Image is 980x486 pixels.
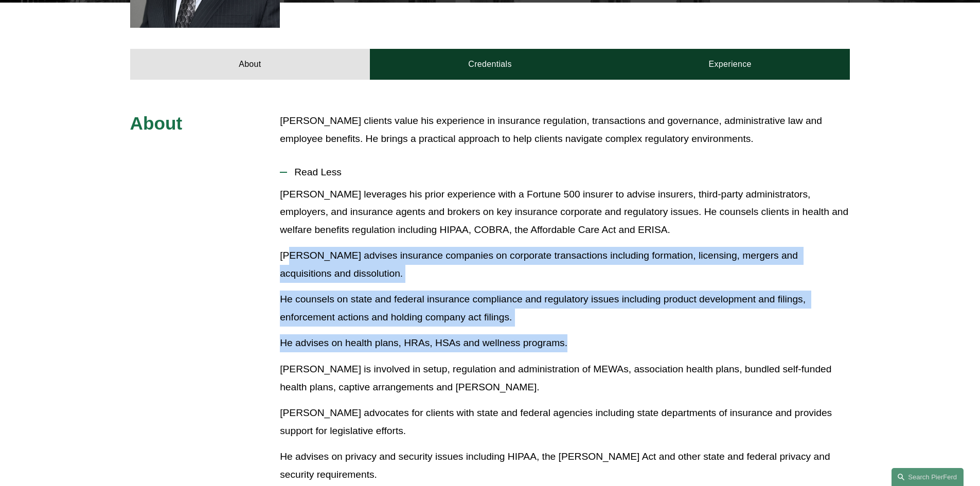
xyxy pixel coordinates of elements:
p: [PERSON_NAME] is involved in setup, regulation and administration of MEWAs, association health pl... [280,361,850,396]
p: He advises on health plans, HRAs, HSAs and wellness programs. [280,334,850,352]
span: About [130,113,183,133]
p: He counsels on state and federal insurance compliance and regulatory issues including product dev... [280,291,850,326]
a: Search this site [892,468,964,486]
a: Experience [610,49,850,80]
button: Read Less [280,159,850,186]
p: [PERSON_NAME] clients value his experience in insurance regulation, transactions and governance, ... [280,112,850,148]
span: Read Less [287,167,850,178]
a: About [130,49,370,80]
p: [PERSON_NAME] leverages his prior experience with a Fortune 500 insurer to advise insurers, third... [280,186,850,239]
p: [PERSON_NAME] advises insurance companies on corporate transactions including formation, licensin... [280,247,850,282]
a: Credentials [370,49,610,80]
p: He advises on privacy and security issues including HIPAA, the [PERSON_NAME] Act and other state ... [280,448,850,483]
p: [PERSON_NAME] advocates for clients with state and federal agencies including state departments o... [280,404,850,440]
